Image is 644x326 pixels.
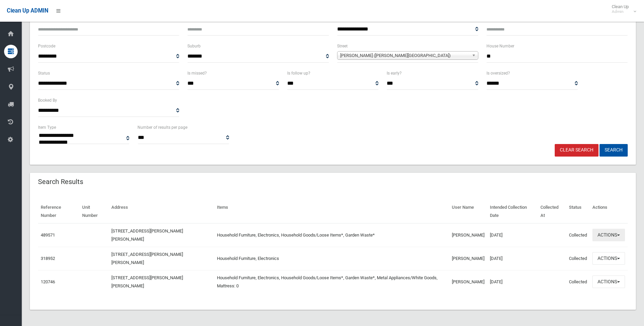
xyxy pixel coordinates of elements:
span: Clean Up [608,4,636,14]
button: Search [600,144,628,157]
td: [DATE] [487,247,538,270]
th: Items [214,200,449,223]
small: Admin [612,9,629,14]
label: Suburb [187,42,201,50]
a: [STREET_ADDRESS][PERSON_NAME][PERSON_NAME] [111,275,183,288]
a: 489571 [41,232,55,238]
td: Collected [566,270,590,293]
th: Unit Number [79,200,109,223]
a: [STREET_ADDRESS][PERSON_NAME][PERSON_NAME] [111,228,183,242]
a: Clear Search [555,144,599,157]
label: Postcode [38,42,55,50]
button: Actions [592,252,625,265]
label: Booked By [38,97,57,104]
label: Street [337,42,348,50]
label: Is missed? [187,69,207,77]
th: Collected At [538,200,566,223]
label: Status [38,69,50,77]
td: [PERSON_NAME] [449,270,487,293]
th: User Name [449,200,487,223]
label: Number of results per page [137,124,187,131]
a: 120746 [41,279,55,284]
label: Is oversized? [486,69,510,77]
span: Clean Up ADMIN [7,7,48,14]
td: [PERSON_NAME] [449,247,487,270]
td: Household Furniture, Electronics, Household Goods/Loose Items*, Garden Waste*, Metal Appliances/W... [214,270,449,293]
th: Address [109,200,214,223]
td: Household Furniture, Electronics, Household Goods/Loose Items*, Garden Waste* [214,223,449,247]
td: Collected [566,223,590,247]
th: Reference Number [38,200,79,223]
td: Household Furniture, Electronics [214,247,449,270]
td: [DATE] [487,270,538,293]
a: [STREET_ADDRESS][PERSON_NAME][PERSON_NAME] [111,252,183,265]
label: Is early? [387,69,402,77]
header: Search Results [30,175,91,188]
button: Actions [592,276,625,288]
a: 318952 [41,256,55,261]
td: [DATE] [487,223,538,247]
label: House Number [486,42,514,50]
th: Actions [590,200,628,223]
th: Intended Collection Date [487,200,538,223]
td: [PERSON_NAME] [449,223,487,247]
button: Actions [592,229,625,241]
td: Collected [566,247,590,270]
span: [PERSON_NAME] ([PERSON_NAME][GEOGRAPHIC_DATA]) [340,52,469,60]
label: Is follow up? [287,69,310,77]
label: Item Type [38,124,56,131]
th: Status [566,200,590,223]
